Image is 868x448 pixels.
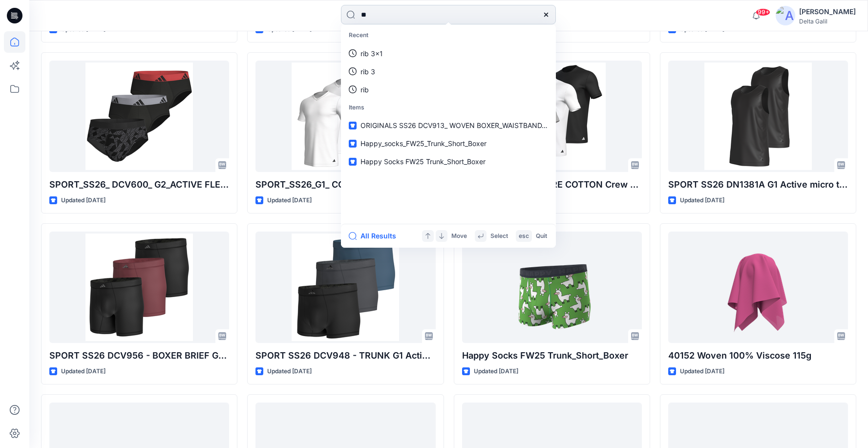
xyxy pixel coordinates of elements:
[61,366,106,377] p: Updated [DATE]
[343,63,554,81] a: rib 3
[343,134,554,152] a: Happy_socks_FW25_Trunk_Short_Boxer
[680,366,724,377] p: Updated [DATE]
[360,85,369,95] p: rib
[776,6,795,25] img: avatar
[360,66,375,77] p: rib 3
[536,231,547,241] p: Quit
[343,99,554,117] p: Items
[360,157,486,166] span: Happy Socks FW25 Trunk_Short_Boxer
[799,18,856,25] div: Delta Galil
[360,139,487,148] span: Happy_socks_FW25_Trunk_Short_Boxer
[668,178,848,192] p: SPORT SS26 DN1381A G1 Active micro tech
[668,349,848,363] p: 40152 Woven 100% Viscose 115g
[462,349,642,363] p: Happy Socks FW25 Trunk_Short_Boxer
[360,121,568,129] span: ORIGINALS SS26 DCV913_ WOVEN BOXER_WAISTBAND_GR5_V1
[343,26,554,44] p: Recent
[462,232,642,342] a: Happy Socks FW25 Trunk_Short_Boxer
[519,231,529,241] p: esc
[360,48,383,59] p: rib 3x1
[799,6,856,18] div: [PERSON_NAME]
[474,366,518,377] p: Updated [DATE]
[343,152,554,171] a: Happy Socks FW25 Trunk_Short_Boxer
[49,349,229,363] p: SPORT SS26 DCV956 - BOXER BRIEF G1 Active Micro Tech
[255,232,435,342] a: SPORT SS26 DCV948 - TRUNK G1 Active Micro Tech
[61,195,106,206] p: Updated [DATE]
[267,195,312,206] p: Updated [DATE]
[267,366,312,377] p: Updated [DATE]
[49,61,229,171] a: SPORT_SS26_ DCV600_ G2_ACTIVE FLEX COTTON_BRIEF
[343,44,554,63] a: rib 3x1
[451,231,467,241] p: Move
[49,178,229,192] p: SPORT_SS26_ DCV600_ G2_ACTIVE FLEX COTTON_BRIEF
[49,232,229,342] a: SPORT SS26 DCV956 - BOXER BRIEF G1 Active Micro Tech
[490,231,508,241] p: Select
[343,116,554,134] a: ORIGINALS SS26 DCV913_ WOVEN BOXER_WAISTBAND_GR5_V1
[668,232,848,342] a: 40152 Woven 100% Viscose 115g
[756,8,770,16] span: 99+
[349,230,402,242] button: All Results
[255,349,435,363] p: SPORT SS26 DCV948 - TRUNK G1 Active Micro Tech
[255,61,435,171] a: SPORT_SS26_G1_ CORE COTTON V neck 100% COTTON DN1183
[668,61,848,171] a: SPORT SS26 DN1381A G1 Active micro tech
[343,81,554,99] a: rib
[680,195,724,206] p: Updated [DATE]
[255,178,435,192] p: SPORT_SS26_G1_ CORE COTTON V neck 100% COTTON DN1183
